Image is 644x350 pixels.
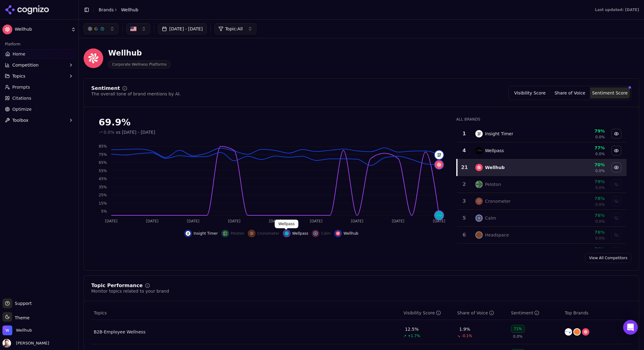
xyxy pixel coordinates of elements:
div: Wellhub [485,164,505,171]
button: Show google data [611,247,621,257]
img: wellhub [475,164,483,171]
span: Calm [321,231,331,236]
div: Platform [2,39,76,49]
span: Topic: All [225,26,243,32]
img: Chris Dean [2,339,11,348]
tspan: 45% [99,177,107,181]
tr: 5calmCalm76%0.0%Show calm data [457,210,626,227]
img: headspace [475,231,483,239]
tspan: [DATE] [310,219,323,223]
th: sentiment [509,306,562,320]
button: Show calm data [312,230,331,237]
span: Toolbox [12,117,29,123]
img: headspace [573,328,581,336]
a: Prompts [2,82,76,92]
th: Top Brands [562,306,631,320]
span: Theme [12,315,29,320]
div: Peloton [485,181,501,187]
tspan: 5% [101,209,107,213]
div: 79% [560,128,605,134]
div: Share of Voice [457,310,494,316]
div: Open Intercom Messenger [623,320,638,335]
div: Sentiment [511,310,539,316]
span: +1.7% [408,333,420,338]
span: Wellhub [344,231,358,236]
tr: 21wellhubWellhub70%0.0%Hide wellhub data [457,159,626,176]
tr: 4wellpassWellpass77%0.0%Hide wellpass data [457,142,626,159]
a: B2B-Employee Wellness [94,329,145,335]
img: peloton [223,231,228,236]
tspan: [DATE] [105,219,118,223]
div: 12.5% [405,326,418,332]
span: Cronometer [257,231,279,236]
img: Wellhub [84,48,103,68]
tspan: 55% [99,169,107,173]
button: [DATE] - [DATE] [158,23,207,34]
button: Show calm data [611,213,621,223]
div: The overall tone of brand mentions by AI. [91,91,181,97]
div: Visibility Score [403,310,441,316]
span: Corporate Wellness Platforms [108,60,171,68]
p: Wellpass [278,221,295,226]
img: wellhub [336,231,340,236]
a: Home [2,49,76,59]
img: wellhub [582,328,589,336]
span: Peloton [231,231,245,236]
img: insight timer [186,231,190,236]
div: 2 [459,181,469,188]
th: Topics [91,306,401,320]
div: 76% [560,246,605,252]
div: 77% [560,145,605,151]
span: Wellhub [121,7,138,13]
div: 71% [511,325,525,333]
button: Open organization switcher [2,325,32,335]
img: wellpass [475,147,483,154]
th: visibilityScore [401,306,455,320]
img: insight timer [475,130,483,137]
img: wellsteps [565,328,572,336]
div: Insight Timer [485,131,513,137]
button: Sentiment Score [590,87,630,98]
tr: 3cronometerCronometer78%0.0%Show cronometer data [457,193,626,210]
tr: 76%Show google data [457,244,626,260]
span: Support [12,300,32,306]
span: 0.0% [595,185,605,190]
div: Topic Performance [91,283,143,288]
button: Hide insight timer data [184,230,218,237]
tr: 1insight timerInsight Timer79%0.0%Hide insight timer data [457,125,626,142]
button: Hide wellpass data [611,146,621,156]
button: Show peloton data [222,230,245,237]
div: 1 [459,130,469,137]
tspan: 15% [99,201,107,206]
tspan: 85% [99,144,107,148]
tspan: [DATE] [187,219,199,223]
tspan: 75% [99,152,107,157]
img: wellhub [435,160,443,169]
img: cronometer [249,231,254,236]
span: 0.0% [513,334,523,339]
tspan: [DATE] [146,219,159,223]
div: Cronometer [485,198,511,204]
img: cronometer [475,198,483,205]
tr: 6headspaceHeadspace76%0.0%Show headspace data [457,227,626,244]
tspan: 35% [99,185,107,189]
div: 21 [460,164,469,171]
span: Wellhub [16,328,32,333]
span: 0.0% [104,129,115,135]
img: calm [475,214,483,222]
a: Optimize [2,104,76,114]
span: 0.0% [595,236,605,241]
span: 0.0% [595,152,605,156]
tspan: [DATE] [351,219,363,223]
div: Calm [485,215,496,221]
img: peloton [475,181,483,188]
span: ↗ [403,333,406,338]
span: Top Brands [565,310,588,316]
span: Prompts [12,84,30,90]
div: 6 [459,231,469,239]
img: calm [313,231,318,236]
tspan: [DATE] [228,219,241,223]
span: 0.0% [595,202,605,207]
span: Competition [12,62,39,68]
